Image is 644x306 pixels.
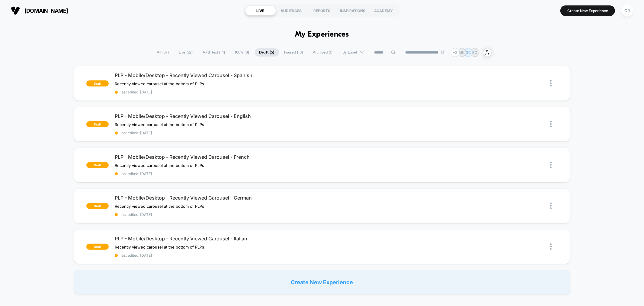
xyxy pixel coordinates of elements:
div: LIVE [245,6,276,15]
button: [DOMAIN_NAME] [9,6,70,15]
div: Create New Experience [74,270,570,294]
span: draft [86,80,109,86]
img: close [550,162,552,168]
span: draft [86,162,109,168]
img: close [550,203,552,209]
span: 100% ( 8 ) [231,48,254,57]
span: Live ( 22 ) [175,48,197,57]
span: Paused ( 10 ) [280,48,308,57]
span: Draft ( 5 ) [255,48,279,57]
img: close [550,121,552,127]
div: AUDIENCES [276,6,307,15]
span: last edited: [DATE] [115,253,322,258]
span: Recently viewed carousel at the bottom of PLPs [115,122,204,127]
span: Recently viewed carousel at the bottom of PLPs [115,245,204,249]
div: CR [621,5,633,17]
button: CR [620,5,635,17]
div: ACADEMY [368,6,399,15]
span: last edited: [DATE] [115,90,322,94]
span: By Label [343,50,357,55]
span: PLP - Mobile/Desktop - Recently Viewed Carousel - English [115,113,322,119]
span: Recently viewed carousel at the bottom of PLPs [115,163,204,168]
span: [DOMAIN_NAME] [24,8,68,14]
span: PLP - Mobile/Desktop - Recently Viewed Carousel - Italian [115,236,322,242]
span: PLP - Mobile/Desktop - Recently Viewed Carousel - French [115,154,322,160]
img: close [550,243,552,250]
img: Visually logo [11,6,20,15]
span: PLP - Mobile/Desktop - Recently Viewed Carousel - German [115,195,322,201]
span: A/B Test ( 14 ) [198,48,230,57]
span: draft [86,121,109,127]
div: REPORTS [307,6,338,15]
p: MN [459,50,465,55]
img: end [441,50,444,54]
p: SC [473,50,478,55]
span: Recently viewed carousel at the bottom of PLPs [115,204,204,209]
span: PLP - Mobile/Desktop - Recently Viewed Carousel - Spanish [115,72,322,78]
span: Archived ( 1 ) [309,48,337,57]
span: last edited: [DATE] [115,171,322,176]
div: + 3 [451,48,460,57]
span: last edited: [DATE] [115,212,322,217]
span: Recently viewed carousel at the bottom of PLPs [115,81,204,86]
span: All ( 37 ) [152,48,174,57]
img: close [550,80,552,86]
span: last edited: [DATE] [115,131,322,135]
span: draft [86,203,109,209]
button: Create New Experience [560,5,615,16]
div: INSPIRATIONS [338,6,368,15]
span: draft [86,244,109,250]
h1: My Experiences [295,30,349,39]
p: GC [466,50,471,55]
